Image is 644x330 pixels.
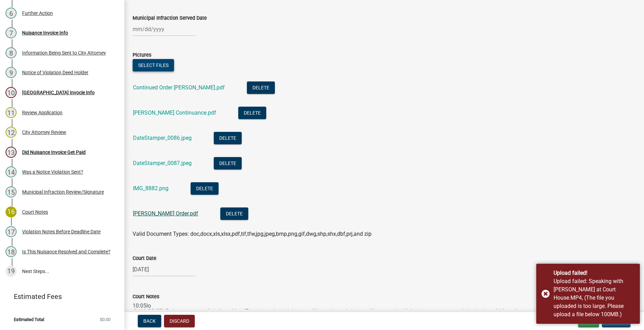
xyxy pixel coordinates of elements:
[133,256,156,261] label: Court Date
[6,166,17,177] div: 14
[138,315,161,327] button: Back
[6,67,17,78] div: 9
[220,207,248,220] button: Delete
[133,135,192,141] a: DateStamper_0086.jpeg
[22,169,83,174] div: Was a Notice Violation Sent?
[6,127,17,138] div: 12
[100,317,110,322] span: $0.00
[238,110,266,117] wm-modal-confirm: Delete Document
[6,266,17,277] div: 19
[22,50,106,55] div: Information Being Sent to City Attorney
[191,182,219,195] button: Delete
[22,229,100,234] div: Violation Notes Before Deadline Date
[6,290,113,303] a: Estimated Fees
[6,107,17,118] div: 11
[22,190,104,194] div: Municipal Infraction Review/Signature
[133,22,196,36] input: mm/dd/yyyy
[554,269,635,277] div: Upload failed!
[133,262,196,276] input: mm/dd/yyyy
[6,27,17,38] div: 7
[133,185,169,192] a: IMG_8882.png
[22,70,88,75] div: Notice of Violation Deed Holder
[6,47,17,58] div: 8
[22,11,53,16] div: Further Action
[133,53,151,58] label: Pictures
[6,246,17,257] div: 18
[133,16,207,21] label: Municipal Infraction Served Date
[22,30,68,35] div: Nuisance Invoice Info
[143,318,156,324] span: Back
[22,90,95,95] div: [GEOGRAPHIC_DATA] Invocie Info
[191,186,219,192] wm-modal-confirm: Delete Document
[133,231,372,237] span: Valid Document Types: doc,docx,xls,xlsx,pdf,tif,tfw,jpg,jpeg,bmp,png,gif,dwg,shp,shx,dbf,prj,and zip
[554,277,635,319] div: Upload failed: Speaking with Brittney at Court House.MP4, (The file you uploaded is too large. Pl...
[164,315,195,327] button: Discard
[6,186,17,197] div: 15
[6,206,17,217] div: 16
[214,161,242,167] wm-modal-confirm: Delete Document
[6,87,17,98] div: 10
[247,81,275,94] button: Delete
[133,59,174,71] button: Select files
[22,110,63,115] div: Review Application
[133,109,216,116] a: [PERSON_NAME] Continuance.pdf
[133,294,159,299] label: Court Notes
[22,210,48,214] div: Court Notes
[6,147,17,158] div: 13
[14,317,44,322] span: Estimated Total
[247,85,275,91] wm-modal-confirm: Delete Document
[220,211,248,217] wm-modal-confirm: Delete Document
[214,132,242,144] button: Delete
[133,210,198,217] a: [PERSON_NAME] Order.pdf
[214,157,242,169] button: Delete
[6,226,17,237] div: 17
[133,84,225,91] a: Continued Order [PERSON_NAME].pdf
[214,135,242,142] wm-modal-confirm: Delete Document
[22,150,86,155] div: Did Nuisance Invoice Get Paid
[6,8,17,19] div: 6
[22,249,110,254] div: Is This Nuisance Resolved and Complete?
[22,130,66,135] div: City Attorney Review
[133,160,192,166] a: DateStamper_0087.jpeg
[238,107,266,119] button: Delete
